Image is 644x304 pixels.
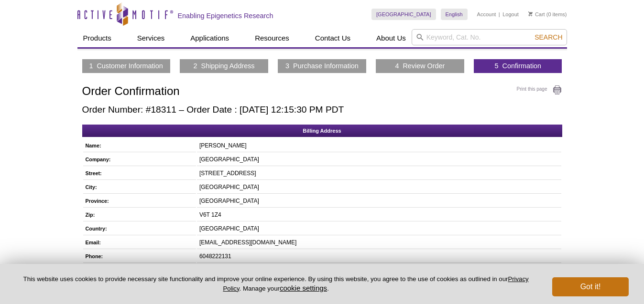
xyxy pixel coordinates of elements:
[197,209,561,221] td: V6T 1Z4
[86,238,191,247] h5: Email:
[86,155,191,164] h5: Company:
[131,29,171,47] a: Services
[194,62,255,70] a: 2 Shipping Address
[532,33,565,42] button: Search
[223,275,528,292] a: Privacy Policy
[82,125,562,137] h2: Billing Address
[371,9,436,20] a: [GEOGRAPHIC_DATA]
[86,141,191,150] h5: Name:
[535,33,562,41] span: Search
[197,222,561,235] td: [GEOGRAPHIC_DATA]
[502,11,519,18] a: Logout
[197,236,561,249] td: [EMAIL_ADDRESS][DOMAIN_NAME]
[528,11,533,16] img: Your Cart
[499,9,500,20] li: |
[280,284,327,292] button: cookie settings
[15,275,536,293] p: This website uses cookies to provide necessary site functionality and improve your online experie...
[86,252,191,261] h5: Phone:
[197,153,561,166] td: [GEOGRAPHIC_DATA]
[178,11,273,20] h2: Enabling Epigenetics Research
[77,29,117,47] a: Products
[197,139,561,152] td: [PERSON_NAME]
[477,11,496,18] a: Account
[86,169,191,178] h5: Street:
[86,210,191,219] h5: Zip:
[441,9,468,20] a: English
[371,29,412,47] a: About Us
[197,167,561,180] td: [STREET_ADDRESS]
[517,85,562,95] a: Print this page
[82,105,562,115] h2: Order Number: #18311 – Order Date : [DATE] 12:15:30 PM PDT
[86,183,191,191] h5: City:
[197,250,561,263] td: 6048222131
[197,181,561,194] td: [GEOGRAPHIC_DATA]
[412,29,567,45] input: Keyword, Cat. No.
[185,29,235,47] a: Applications
[86,224,191,233] h5: Country:
[495,62,542,70] a: 5 Confirmation
[528,9,567,20] li: (0 items)
[285,62,359,70] a: 3 Purchase Information
[552,277,629,296] button: Got it!
[528,11,545,18] a: Cart
[309,29,356,47] a: Contact Us
[395,62,445,70] a: 4 Review Order
[197,195,561,208] td: [GEOGRAPHIC_DATA]
[89,62,163,70] a: 1 Customer Information
[86,197,191,205] h5: Province:
[249,29,295,47] a: Resources
[82,85,562,99] h1: Order Confirmation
